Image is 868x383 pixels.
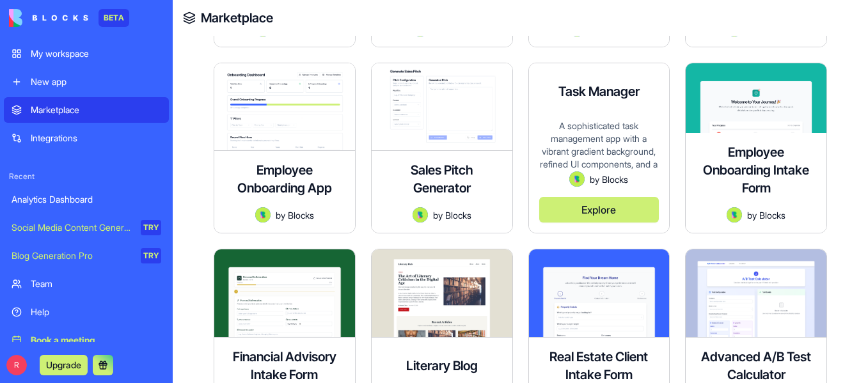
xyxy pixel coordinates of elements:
div: Marketplace [31,104,161,116]
a: Book a meeting [4,327,169,353]
div: TRY [141,248,161,263]
div: A sophisticated task management app with a vibrant gradient background, refined UI components, an... [539,120,659,171]
a: Employee Onboarding Intake FormAvatarbyBlocks [685,63,827,233]
a: Integrations [4,125,169,151]
a: Employee Onboarding AppAvatarbyBlocks [214,63,356,233]
a: Upgrade [40,358,88,371]
div: Help [31,306,161,318]
div: Integrations [31,132,161,145]
a: Task ManagerA sophisticated task management app with a vibrant gradient background, refined UI co... [528,63,670,233]
div: Analytics Dashboard [12,193,161,206]
span: R [6,355,27,375]
a: Team [4,271,169,297]
button: Upgrade [40,355,88,375]
span: by [747,208,757,222]
a: Sales Pitch GeneratorAvatarbyBlocks [371,63,513,233]
h4: Task Manager [558,82,640,100]
span: by [276,208,285,222]
div: My workspace [31,47,161,60]
a: BETA [9,9,129,27]
button: Explore [539,197,659,223]
h4: Employee Onboarding Intake Form [696,143,816,197]
div: Social Media Content Generator [12,221,132,234]
img: Avatar [413,207,428,223]
span: Blocks [445,208,471,222]
div: New app [31,75,161,88]
span: by [590,173,599,186]
span: Blocks [602,173,628,186]
div: BETA [99,9,129,27]
img: Avatar [569,171,585,187]
a: New app [4,69,169,95]
a: Marketplace [4,97,169,123]
a: Blog Generation ProTRY [4,243,169,269]
div: Team [31,277,161,290]
div: Book a meeting [31,334,161,347]
h4: Employee Onboarding App [233,161,336,197]
img: Avatar [255,207,271,223]
img: logo [9,9,88,27]
a: My workspace [4,41,169,66]
div: Blog Generation Pro [12,249,132,262]
a: Marketplace [201,9,273,27]
span: Recent [4,171,169,182]
a: Social Media Content GeneratorTRY [4,215,169,240]
a: Analytics Dashboard [4,187,169,212]
div: TRY [141,220,161,235]
a: Help [4,299,169,325]
img: Avatar [727,207,742,223]
span: Blocks [288,208,314,222]
span: by [433,208,443,222]
h4: Literary Blog [406,357,478,375]
h4: Sales Pitch Generator [391,161,493,197]
span: Blocks [759,208,785,222]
